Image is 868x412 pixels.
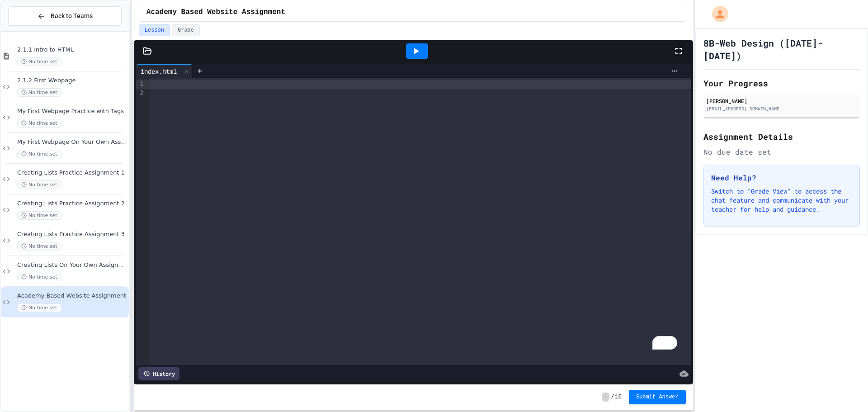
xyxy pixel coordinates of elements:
span: No time set [17,211,61,220]
span: No time set [17,88,61,97]
button: Grade [172,24,200,36]
span: 2.1.1 Intro to HTML [17,46,127,54]
div: index.html [136,64,193,78]
div: No due date set [703,147,860,157]
span: Creating Lists Practice Assignment 1 [17,169,127,177]
button: Submit Answer [629,390,686,404]
span: Submit Answer [636,393,679,401]
h3: Need Help? [711,172,852,183]
span: My First Webpage On Your Own Asssignment [17,138,127,146]
span: No time set [17,150,61,158]
div: History [138,367,179,380]
p: Switch to "Grade View" to access the chat feature and communicate with your teacher for help and ... [711,187,852,214]
span: No time set [17,303,61,312]
div: index.html [136,66,181,76]
span: No time set [17,180,61,189]
div: [PERSON_NAME] [706,97,857,105]
div: [EMAIL_ADDRESS][DOMAIN_NAME] [706,105,857,112]
button: Back to Teams [8,6,122,26]
span: No time set [17,57,61,66]
span: 10 [615,393,622,401]
div: My Account [703,4,731,24]
span: / [611,393,614,401]
h1: 8B-Web Design ([DATE]-[DATE]) [703,37,860,62]
span: No time set [17,273,61,281]
span: 2.1.2 First Webpage [17,77,127,85]
button: Lesson [139,24,170,36]
span: Creating Lists On Your Own Assignment [17,261,127,269]
div: 1 [136,80,145,89]
h2: Your Progress [703,77,860,90]
div: To enrich screen reader interactions, please activate Accessibility in Grammarly extension settings [150,78,690,365]
span: Academy Based Website Assignment [146,7,285,18]
span: No time set [17,119,61,128]
span: Creating Lists Practice Assignment 2 [17,200,127,208]
span: - [602,393,609,402]
div: 2 [136,89,145,98]
span: Creating Lists Practice Assignment 3 [17,231,127,238]
span: My First Webpage Practice with Tags [17,108,127,115]
span: Academy Based Website Assignment [17,292,127,300]
span: Back to Teams [51,11,93,21]
span: No time set [17,242,61,251]
h2: Assignment Details [703,130,860,143]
